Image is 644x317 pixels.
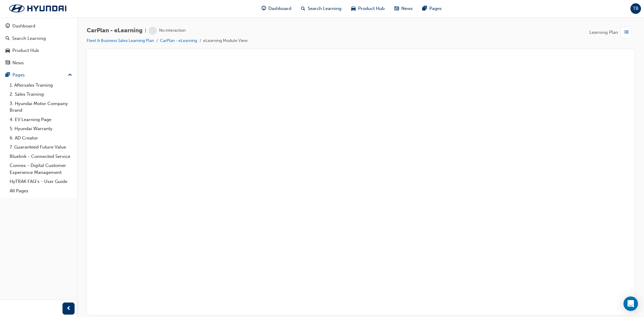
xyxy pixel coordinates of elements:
[308,5,341,12] span: Search Learning
[7,142,75,152] a: 7. Guaranteed Future Value
[7,124,75,133] a: 5. Hyundai Warranty
[7,81,75,90] a: 1. Aftersales Training
[401,5,413,12] span: News
[418,2,447,15] a: pages-iconPages
[87,38,154,43] a: Fleet & Business Sales Learning Plan
[7,161,75,177] a: Connex - Digital Customer Experience Management
[159,28,186,34] div: No interaction
[68,71,72,79] span: up-icon
[12,47,39,54] div: Product Hub
[589,27,634,38] button: Learning Plan
[351,5,356,12] span: car-icon
[5,48,10,53] span: car-icon
[2,69,75,81] button: Pages
[12,23,35,30] div: Dashboard
[203,37,248,44] li: eLearning Module View
[3,2,72,15] img: Trak
[589,29,618,36] span: Learning Plan
[12,35,46,42] div: Search Learning
[630,3,641,14] button: TB
[7,186,75,196] a: All Pages
[394,5,399,12] span: news-icon
[389,2,418,15] a: news-iconNews
[358,5,385,12] span: Product Hub
[296,2,346,15] a: search-iconSearch Learning
[633,5,639,12] span: TB
[7,177,75,186] a: HyTRAK FAQ's - User Guide
[5,72,10,78] span: pages-icon
[66,305,71,312] span: prev-icon
[2,21,75,32] a: Dashboard
[257,2,296,15] a: guage-iconDashboard
[12,72,25,78] div: Pages
[145,27,146,34] span: |
[7,99,75,115] a: 3. Hyundai Motor Company Brand
[5,24,10,29] span: guage-icon
[268,5,291,12] span: Dashboard
[261,5,266,12] span: guage-icon
[7,133,75,143] a: 6. AD Creator
[7,115,75,124] a: 4. EV Learning Page
[87,27,143,34] span: CarPlan - eLearning
[149,27,157,35] span: learningRecordVerb_NONE-icon
[7,152,75,161] a: Bluelink - Connected Service
[2,19,75,69] button: DashboardSearch LearningProduct HubNews
[5,36,10,41] span: search-icon
[5,60,10,66] span: news-icon
[2,33,75,44] a: Search Learning
[160,38,197,43] a: CarPlan - eLearning
[7,90,75,99] a: 2. Sales Training
[2,57,75,69] a: News
[301,5,305,12] span: search-icon
[429,5,442,12] span: Pages
[623,296,638,311] div: Open Intercom Messenger
[2,45,75,56] a: Product Hub
[12,59,24,66] div: News
[624,29,629,36] span: list-icon
[346,2,389,15] a: car-iconProduct Hub
[422,5,427,12] span: pages-icon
